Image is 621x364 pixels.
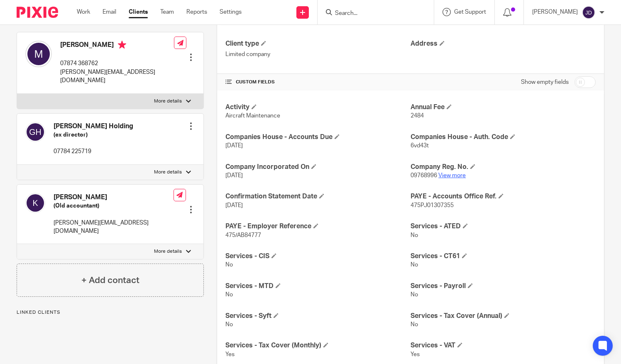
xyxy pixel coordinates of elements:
[60,68,174,85] p: [PERSON_NAME][EMAIL_ADDRESS][DOMAIN_NAME]
[154,169,182,176] p: More details
[225,232,261,238] span: 475/AB84777
[129,8,148,16] a: Clients
[225,262,233,268] span: No
[225,113,280,119] span: Aircraft Maintenance
[225,143,243,149] span: [DATE]
[25,41,52,67] img: svg%3E
[25,122,45,142] img: svg%3E
[438,173,466,178] a: View more
[154,248,182,255] p: More details
[220,8,242,16] a: Settings
[225,173,243,178] span: [DATE]
[60,41,174,51] h4: [PERSON_NAME]
[77,8,90,16] a: Work
[225,292,233,298] span: No
[118,41,126,49] i: Primary
[411,203,454,208] span: 475PJ01307355
[225,133,411,142] h4: Companies House - Accounts Due
[17,7,58,18] img: Pixie
[225,103,411,112] h4: Activity
[154,98,182,105] p: More details
[160,8,174,16] a: Team
[411,103,596,112] h4: Annual Fee
[225,252,411,261] h4: Services - CIS
[411,173,437,178] span: 09768996
[225,203,243,208] span: [DATE]
[54,193,174,202] h4: [PERSON_NAME]
[81,274,139,287] h4: + Add contact
[411,322,418,327] span: No
[225,163,411,171] h4: Company Incorporated On
[411,282,596,291] h4: Services - Payroll
[225,192,411,201] h4: Confirmation Statement Date
[411,292,418,298] span: No
[225,282,411,291] h4: Services - MTD
[411,143,429,149] span: 6vd43t
[411,262,418,268] span: No
[54,202,174,210] h5: (Old accountant)
[225,312,411,320] h4: Services - Syft
[60,59,174,68] p: 07874 368762
[454,9,486,15] span: Get Support
[411,312,596,320] h4: Services - Tax Cover (Annual)
[411,252,596,261] h4: Services - CT61
[54,122,133,131] h4: [PERSON_NAME] Holding
[186,8,207,16] a: Reports
[411,232,418,238] span: No
[225,79,411,86] h4: CUSTOM FIELDS
[225,352,235,357] span: Yes
[225,222,411,231] h4: PAYE - Employer Reference
[411,222,596,231] h4: Services - ATED
[582,6,595,19] img: svg%3E
[411,341,596,350] h4: Services - VAT
[225,322,233,327] span: No
[54,147,133,156] p: 07784 225719
[103,8,116,16] a: Email
[411,352,420,357] span: Yes
[411,163,596,171] h4: Company Reg. No.
[17,309,204,316] p: Linked clients
[521,78,569,86] label: Show empty fields
[532,8,578,16] p: [PERSON_NAME]
[25,193,45,213] img: svg%3E
[225,341,411,350] h4: Services - Tax Cover (Monthly)
[225,39,411,48] h4: Client type
[334,10,409,17] input: Search
[225,50,411,59] p: Limited company
[411,192,596,201] h4: PAYE - Accounts Office Ref.
[54,219,174,236] p: [PERSON_NAME][EMAIL_ADDRESS][DOMAIN_NAME]
[411,133,596,142] h4: Companies House - Auth. Code
[411,113,424,119] span: 2484
[54,131,133,139] h5: (ex director)
[411,39,596,48] h4: Address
